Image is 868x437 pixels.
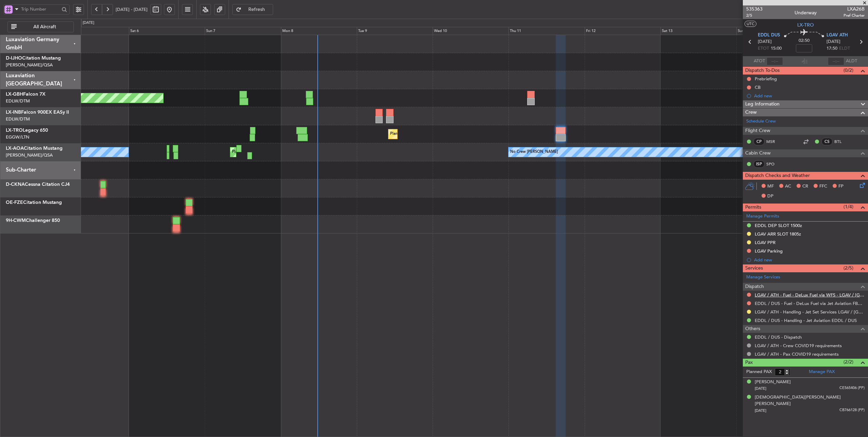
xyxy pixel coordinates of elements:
[6,146,24,151] span: LX-AOA
[510,147,558,157] div: No Crew [PERSON_NAME]
[755,248,783,254] div: LGAV Parking
[753,160,765,168] div: ISP
[755,84,761,90] div: CB
[6,200,23,205] span: OE-FZE
[746,5,763,13] span: 535363
[745,149,771,157] span: Cabin Crew
[844,67,853,74] span: (0/2)
[21,4,60,14] input: Trip Number
[6,200,62,205] a: OE-FZECitation Mustang
[745,127,770,135] span: Flight Crew
[6,218,26,223] span: 9H-CWM
[53,27,129,35] div: Fri 5
[755,292,865,298] a: LGAV / ATH - Fuel - DeLux Fuel via WFS - LGAV / [GEOGRAPHIC_DATA]
[827,32,848,39] span: LGAV ATH
[838,183,844,190] span: FP
[661,27,736,35] div: Sat 13
[767,193,773,200] span: DP
[745,100,780,108] span: Leg Information
[799,37,809,44] span: 02:50
[205,27,281,35] div: Sun 7
[755,309,865,315] a: LGAV / ATH - Handling - Jet Set Services LGAV / [GEOGRAPHIC_DATA]
[745,283,764,291] span: Dispatch
[754,93,865,99] div: Add new
[6,56,61,61] a: D-IJHOCitation Mustang
[390,129,435,139] div: Planned Maint Dusseldorf
[281,27,357,35] div: Mon 8
[746,274,780,281] a: Manage Services
[797,21,814,29] span: LX-TRO
[745,204,761,211] span: Permits
[755,334,802,340] a: EDDL / DUS - Dispatch
[771,45,782,52] span: 15:00
[827,45,837,52] span: 17:50
[745,21,756,27] button: UTC
[6,56,22,61] span: D-IJHO
[819,183,827,190] span: FFC
[433,27,508,35] div: Wed 10
[758,38,772,45] span: [DATE]
[755,318,857,323] a: EDDL / DUS - Handling - Jet Aviation EDDL / DUS
[232,147,339,157] div: Planned Maint [GEOGRAPHIC_DATA] ([GEOGRAPHIC_DATA])
[846,58,857,65] span: ALDT
[766,161,782,167] a: SPO
[6,110,69,115] a: LX-INBFalcon 900EX EASy II
[6,134,29,140] a: EGGW/LTN
[116,6,148,13] span: [DATE] - [DATE]
[802,183,808,190] span: CR
[6,92,46,97] a: LX-GBHFalcon 7X
[6,62,53,68] a: [PERSON_NAME]/QSA
[827,38,840,45] span: [DATE]
[18,25,71,29] span: All Aircraft
[839,385,865,391] span: CE565406 (PP)
[745,172,810,180] span: Dispatch Checks and Weather
[755,240,775,245] div: LGAV PPR
[755,408,766,413] span: [DATE]
[6,128,23,133] span: LX-TRO
[758,45,769,52] span: ETOT
[6,98,30,104] a: EDLW/DTM
[243,7,271,12] span: Refresh
[839,45,850,52] span: ELDT
[6,182,70,187] a: D-CKNACessna Citation CJ4
[746,213,779,220] a: Manage Permits
[844,5,865,13] span: LXA26B
[232,4,273,15] button: Refresh
[357,27,433,35] div: Tue 9
[821,138,833,145] div: CS
[745,359,753,367] span: Pax
[755,343,842,349] a: LGAV / ATH - Crew COVID19 requirements
[755,379,791,386] div: [PERSON_NAME]
[834,139,850,145] a: BTL
[129,27,205,35] div: Sat 6
[6,128,48,133] a: LX-TROLegacy 650
[795,9,817,16] div: Underway
[6,92,23,97] span: LX-GBH
[745,325,760,333] span: Others
[6,152,53,158] a: [PERSON_NAME]/QSA
[745,67,780,75] span: Dispatch To-Dos
[746,13,763,18] span: 2/5
[755,76,777,82] div: Prebriefing
[6,146,63,151] a: LX-AOACitation Mustang
[754,257,865,263] div: Add new
[809,369,835,375] a: Manage PAX
[755,351,839,357] a: LGAV / ATH - Pax COVID19 requirements
[844,13,865,18] span: Pref Charter
[7,21,74,32] button: All Aircraft
[6,182,25,187] span: D-CKNA
[844,203,853,210] span: (1/4)
[755,394,865,407] div: [DEMOGRAPHIC_DATA][PERSON_NAME] [PERSON_NAME]
[839,407,865,413] span: CB766128 (PP)
[755,231,801,237] div: LGAV ARR SLOT 1805z
[755,223,802,228] div: EDDL DEP SLOT 1500z
[755,301,865,306] a: EDDL / DUS - Fuel - DeLux Fuel via Jet Aviation FBO - EDDL / DUS
[785,183,791,190] span: AC
[844,264,853,272] span: (2/5)
[755,386,766,391] span: [DATE]
[6,218,60,223] a: 9H-CWMChallenger 850
[83,20,94,26] div: [DATE]
[767,57,783,65] input: --:--
[6,110,21,115] span: LX-INB
[745,109,757,116] span: Crew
